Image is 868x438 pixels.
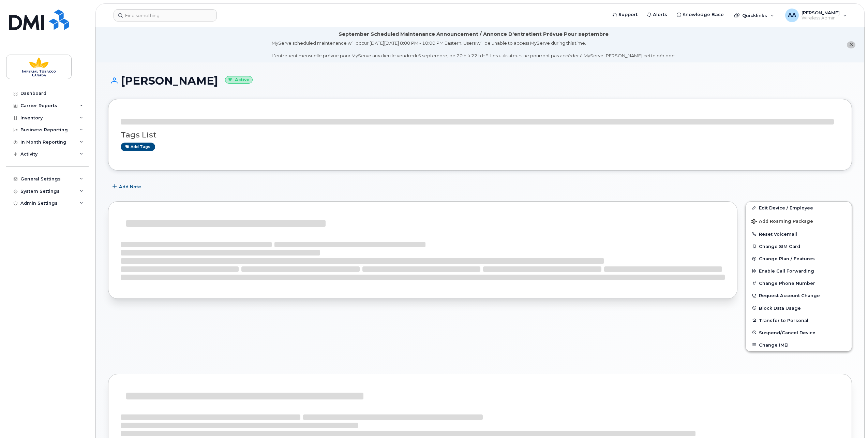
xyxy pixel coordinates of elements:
[272,40,676,59] div: MyServe scheduled maintenance will occur [DATE][DATE] 8:00 PM - 10:00 PM Eastern. Users will be u...
[121,131,839,139] h3: Tags List
[746,202,852,214] a: Edit Device / Employee
[746,314,852,326] button: Transfer to Personal
[108,181,147,193] button: Add Note
[746,214,852,228] button: Add Roaming Package
[225,76,253,84] small: Active
[759,268,814,274] span: Enable Call Forwarding
[746,326,852,339] button: Suspend/Cancel Device
[847,41,855,48] button: close notification
[746,265,852,277] button: Enable Call Forwarding
[759,256,815,261] span: Change Plan / Features
[746,277,852,289] button: Change Phone Number
[759,330,815,335] span: Suspend/Cancel Device
[751,219,813,225] span: Add Roaming Package
[746,228,852,240] button: Reset Voicemail
[108,75,852,87] h1: [PERSON_NAME]
[746,302,852,314] button: Block Data Usage
[746,289,852,302] button: Request Account Change
[746,240,852,252] button: Change SIM Card
[746,252,852,265] button: Change Plan / Features
[121,143,155,151] a: Add tags
[339,31,609,38] div: September Scheduled Maintenance Announcement / Annonce D'entretient Prévue Pour septembre
[746,339,852,351] button: Change IMEI
[119,184,141,190] span: Add Note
